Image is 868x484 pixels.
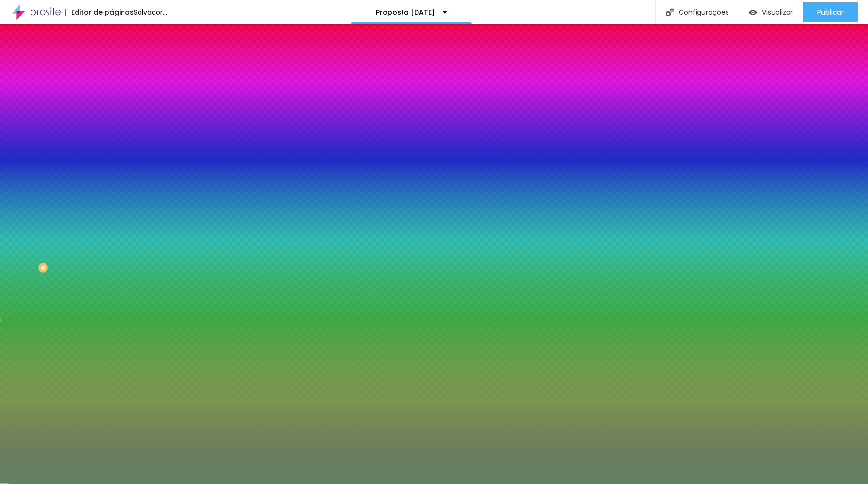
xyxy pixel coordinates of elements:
[376,7,435,17] font: Proposta [DATE]
[71,7,134,17] font: Editor de páginas
[739,2,803,22] button: Visualizar
[679,7,729,17] font: Configurações
[817,7,844,17] font: Publicar
[762,7,793,17] font: Visualizar
[134,7,167,17] font: Salvador...
[803,2,858,22] button: Publicar
[749,8,757,16] img: view-1.svg
[666,8,674,16] img: Ícone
